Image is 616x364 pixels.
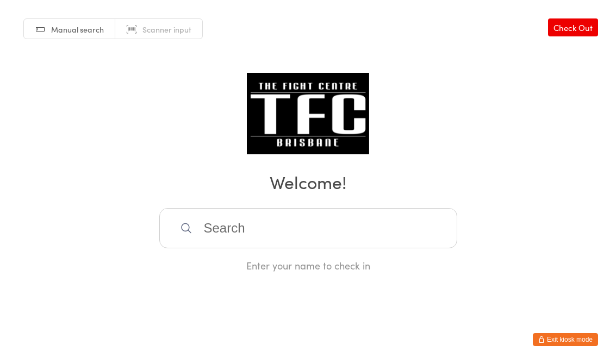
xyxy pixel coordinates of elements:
[159,259,457,272] div: Enter your name to check in
[548,18,598,36] a: Check Out
[11,170,605,194] h2: Welcome!
[159,208,457,248] input: Search
[247,73,369,154] img: The Fight Centre Brisbane
[51,24,104,35] span: Manual search
[533,333,598,346] button: Exit kiosk mode
[142,24,191,35] span: Scanner input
